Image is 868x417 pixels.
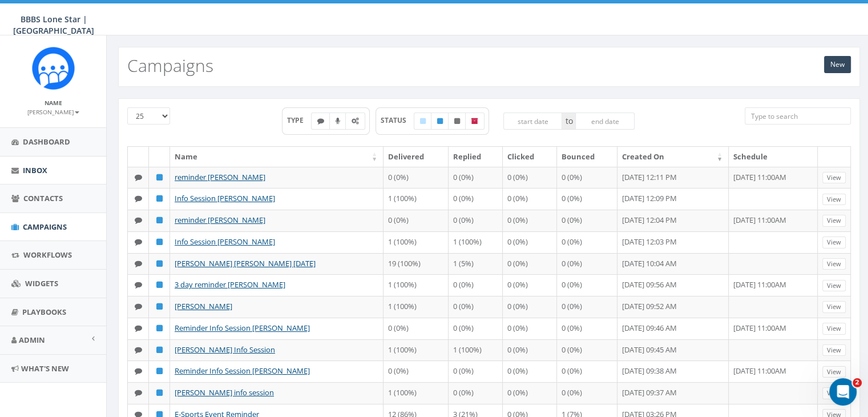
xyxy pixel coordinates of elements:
a: 3 day reminder [PERSON_NAME] [175,279,285,290]
td: 1 (100%) [383,339,448,361]
span: What's New [21,363,69,374]
td: [DATE] 09:46 AM [617,318,729,339]
th: Bounced [557,147,617,167]
td: 0 (0%) [503,210,557,231]
i: Draft [420,118,426,125]
td: 0 (0%) [557,274,617,296]
i: Published [156,281,163,288]
td: 1 (5%) [449,253,503,275]
a: View [822,366,846,378]
iframe: Intercom live chat [829,378,857,406]
i: Published [156,195,163,202]
i: Text SMS [135,367,142,375]
i: Published [156,174,163,181]
a: [PERSON_NAME] [PERSON_NAME] [DATE] [175,258,316,268]
td: [DATE] 11:00AM [729,360,818,382]
td: [DATE] 09:45 AM [617,339,729,361]
span: 2 [853,378,862,387]
label: Text SMS [311,113,330,130]
td: 0 (0%) [503,253,557,275]
td: 0 (0%) [503,231,557,253]
span: STATUS [381,115,414,125]
i: Published [437,118,443,125]
td: 0 (0%) [557,296,617,318]
td: 1 (100%) [449,231,503,253]
td: 0 (0%) [449,188,503,210]
td: 0 (0%) [557,360,617,382]
td: [DATE] 11:00AM [729,274,818,296]
th: Schedule [729,147,818,167]
i: Text SMS [135,216,142,224]
td: [DATE] 12:11 PM [617,167,729,189]
td: 0 (0%) [557,188,617,210]
td: 0 (0%) [557,382,617,404]
a: [PERSON_NAME] [175,301,232,311]
td: [DATE] 09:56 AM [617,274,729,296]
td: [DATE] 12:04 PM [617,210,729,231]
span: Inbox [23,165,47,175]
td: 0 (0%) [557,210,617,231]
a: Reminder Info Session [PERSON_NAME] [175,323,310,333]
td: 0 (0%) [383,318,448,339]
label: Published [431,113,449,130]
i: Published [156,260,163,267]
td: 1 (100%) [383,296,448,318]
i: Ringless Voice Mail [336,118,340,125]
img: Rally_Corp_Icon.png [32,47,75,90]
td: 19 (100%) [383,253,448,275]
i: Text SMS [135,303,142,310]
i: Text SMS [135,346,142,354]
span: Widgets [25,278,58,288]
td: 0 (0%) [449,318,503,339]
a: View [822,387,846,399]
label: Automated Message [345,113,365,130]
td: 0 (0%) [503,274,557,296]
a: [PERSON_NAME] [27,106,79,117]
a: View [822,258,846,270]
td: 0 (0%) [503,339,557,361]
a: View [822,344,846,356]
i: Published [156,389,163,396]
i: Text SMS [135,281,142,288]
i: Text SMS [135,174,142,181]
td: 0 (0%) [383,360,448,382]
td: 0 (0%) [449,382,503,404]
input: Type to search [745,107,851,125]
a: Info Session [PERSON_NAME] [175,193,275,203]
td: [DATE] 11:00AM [729,167,818,189]
a: View [822,236,846,248]
i: Text SMS [135,389,142,396]
a: New [824,56,851,73]
small: Name [45,99,62,107]
td: 0 (0%) [503,188,557,210]
a: View [822,323,846,335]
label: Unpublished [448,113,466,130]
td: 0 (0%) [449,360,503,382]
a: reminder [PERSON_NAME] [175,215,265,225]
td: 0 (0%) [557,167,617,189]
a: [PERSON_NAME] info session [175,387,274,398]
span: Dashboard [23,137,70,147]
td: 0 (0%) [503,296,557,318]
td: [DATE] 09:52 AM [617,296,729,318]
td: 1 (100%) [383,274,448,296]
a: [PERSON_NAME] Info Session [175,344,275,355]
small: [PERSON_NAME] [27,108,79,116]
i: Published [156,238,163,246]
span: Contacts [23,193,63,203]
td: 0 (0%) [557,318,617,339]
th: Replied [449,147,503,167]
i: Published [156,346,163,354]
td: [DATE] 11:00AM [729,210,818,231]
label: Archived [465,113,485,130]
td: 0 (0%) [503,382,557,404]
a: Info Session [PERSON_NAME] [175,236,275,247]
td: [DATE] 09:37 AM [617,382,729,404]
td: [DATE] 12:03 PM [617,231,729,253]
td: [DATE] 09:38 AM [617,360,729,382]
td: 0 (0%) [503,167,557,189]
td: 0 (0%) [557,253,617,275]
span: TYPE [287,115,312,125]
td: 0 (0%) [449,296,503,318]
td: 0 (0%) [503,360,557,382]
